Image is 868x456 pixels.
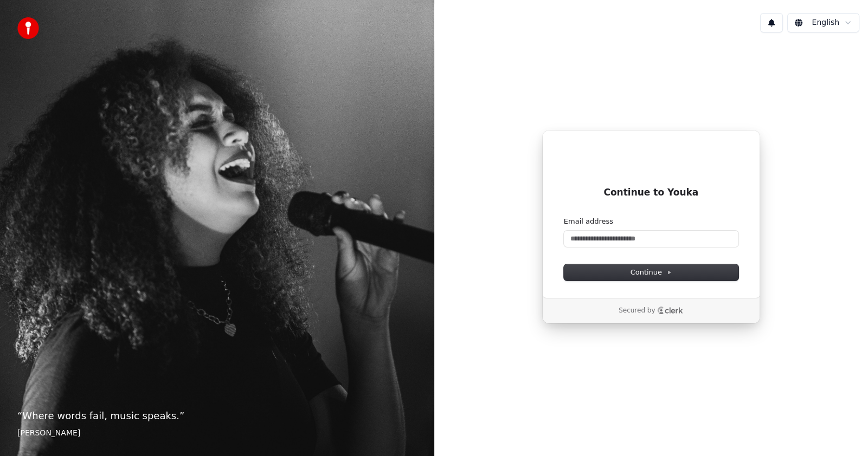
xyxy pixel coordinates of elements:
[564,186,738,199] h1: Continue to Youka
[631,268,672,277] span: Continue
[564,264,738,281] button: Continue
[657,307,683,314] a: Clerk logo
[564,217,613,226] label: Email address
[17,17,39,39] img: youka
[619,307,655,315] p: Secured by
[17,428,417,439] footer: [PERSON_NAME]
[17,408,417,424] p: “ Where words fail, music speaks. ”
